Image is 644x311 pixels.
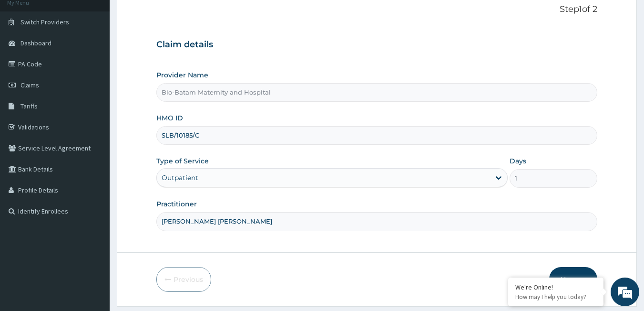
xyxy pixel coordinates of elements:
[156,199,197,209] label: Practitioner
[50,54,160,66] div: Chat with us now
[549,267,597,292] button: Next
[55,94,132,191] span: We're online!
[156,267,211,292] button: Previous
[156,5,179,28] div: Minimize live chat window
[156,40,598,50] h3: Claim details
[20,39,51,47] span: Dashboard
[156,156,209,166] label: Type of Service
[515,293,596,301] p: How may I help you today?
[5,208,182,242] textarea: Type your message and hit 'Enter'
[510,156,526,166] label: Days
[156,70,208,80] label: Provider Name
[156,212,598,231] input: Enter Name
[18,48,39,72] img: d_794563401_company_1708531726252_794563401
[156,4,598,15] p: Step 1 of 2
[156,126,598,145] input: Enter HMO ID
[515,283,596,291] div: We're Online!
[156,113,183,123] label: HMO ID
[162,173,198,182] div: Outpatient
[20,102,38,110] span: Tariffs
[20,81,39,89] span: Claims
[20,18,69,26] span: Switch Providers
